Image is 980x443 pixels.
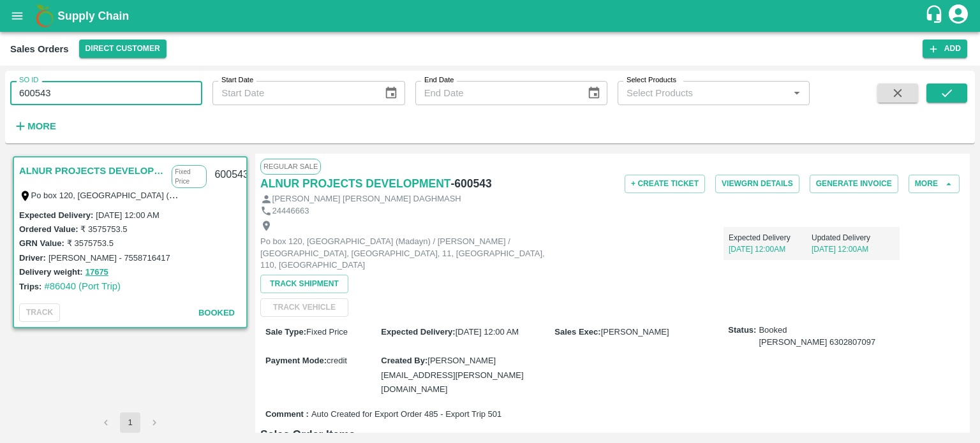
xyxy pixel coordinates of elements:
[272,205,309,217] p: 24446663
[415,81,577,105] input: End Date
[272,193,461,205] p: [PERSON_NAME] [PERSON_NAME] DAGHMASH
[85,265,108,280] button: 17675
[260,159,321,174] span: Regular Sale
[19,238,64,248] label: GRN Value:
[19,224,78,234] label: Ordered Value:
[67,238,114,248] label: ₹ 3575753.5
[381,327,455,337] label: Expected Delivery :
[909,175,960,193] button: More
[19,163,165,179] a: ALNUR PROJECTS DEVELOPMENT
[759,324,875,348] span: Booked
[729,232,812,243] p: Expected Delivery
[19,253,46,263] label: Driver:
[554,327,600,337] label: Sales Exec :
[10,81,202,105] input: Enter SO ID
[715,175,799,193] button: ViewGRN Details
[10,41,69,57] div: Sales Orders
[381,356,427,365] label: Created By :
[19,282,41,291] label: Trips:
[923,40,967,58] button: Add
[265,409,309,421] label: Comment :
[260,275,348,293] button: Track Shipment
[947,3,970,29] div: account of current user
[19,267,83,277] label: Delivery weight:
[810,175,898,193] button: Generate Invoice
[379,81,403,105] button: Choose date
[311,409,501,421] span: Auto Created for Export Order 485 - Export Trip 501
[789,85,805,101] button: Open
[212,81,374,105] input: Start Date
[265,356,327,365] label: Payment Mode :
[10,115,59,137] button: More
[57,7,924,25] a: Supply Chain
[728,324,756,337] label: Status:
[265,327,306,337] label: Sale Type :
[327,356,347,365] span: credit
[625,175,705,193] button: + Create Ticket
[31,190,675,200] label: Po box 120, [GEOGRAPHIC_DATA] (Madayn) / [PERSON_NAME] / [GEOGRAPHIC_DATA], [GEOGRAPHIC_DATA], 11...
[27,121,56,131] strong: More
[19,75,38,85] label: SO ID
[621,85,785,101] input: Select Products
[120,412,140,433] button: page 1
[627,75,676,85] label: Select Products
[601,327,669,337] span: [PERSON_NAME]
[729,243,812,255] p: [DATE] 12:00AM
[451,175,492,192] h6: - 600543
[80,224,127,234] label: ₹ 3575753.5
[582,81,606,105] button: Choose date
[207,160,256,190] div: 600543
[924,4,947,27] div: customer-support
[172,165,207,188] p: Fixed Price
[198,308,235,317] span: Booked
[32,3,57,29] img: logo
[57,10,129,22] b: Supply Chain
[44,281,121,291] a: #86040 (Port Trip)
[812,243,895,255] p: [DATE] 12:00AM
[759,337,875,349] div: [PERSON_NAME] 6302807097
[260,236,547,272] p: Po box 120, [GEOGRAPHIC_DATA] (Madayn) / [PERSON_NAME] / [GEOGRAPHIC_DATA], [GEOGRAPHIC_DATA], 11...
[3,1,32,31] button: open drawer
[381,356,523,394] span: [PERSON_NAME][EMAIL_ADDRESS][PERSON_NAME][DOMAIN_NAME]
[812,232,895,243] p: Updated Delivery
[260,175,451,192] a: ALNUR PROJECTS DEVELOPMENT
[424,75,454,85] label: End Date
[19,210,93,220] label: Expected Delivery :
[306,327,348,337] span: Fixed Price
[48,253,170,263] label: [PERSON_NAME] - 7558716417
[221,75,253,85] label: Start Date
[456,327,519,337] span: [DATE] 12:00 AM
[79,40,167,58] button: Select DC
[94,412,167,433] nav: pagination navigation
[96,210,159,220] label: [DATE] 12:00 AM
